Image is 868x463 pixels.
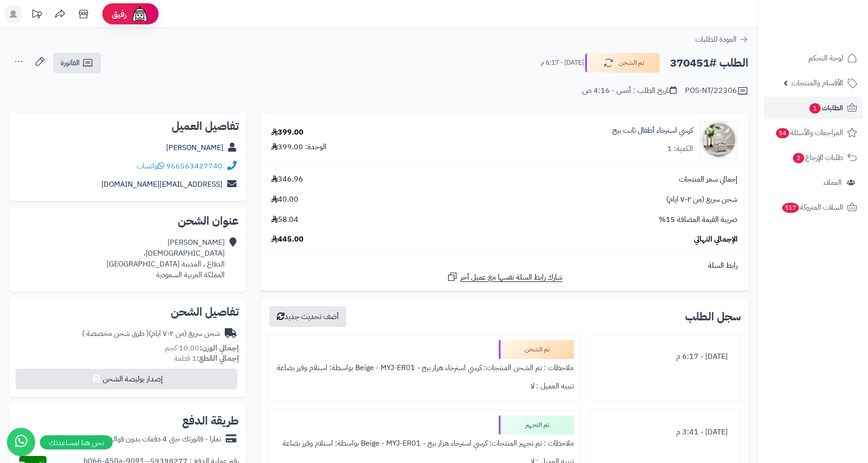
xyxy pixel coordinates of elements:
[764,171,862,194] a: العملاء
[274,377,574,395] div: تنبيه العميل : لا
[667,144,693,154] div: الكمية: 1
[25,5,48,26] a: تحديثات المنصة
[582,85,677,96] div: تاريخ الطلب : أمس - 4:16 ص
[659,214,738,225] span: ضريبة القيمة المضافة 15%
[264,260,745,271] div: رابط السلة
[166,160,222,172] a: 966563427740
[694,234,738,245] span: الإجمالي النهائي
[53,53,101,73] a: الفاتورة
[61,57,80,68] span: الفاتورة
[764,97,862,119] a: الطلبات1
[274,359,574,377] div: ملاحظات : تم الشحن المنتجات: كرسي استرخاء هزاز بيج - Beige - MYJ-ER01 بواسطة: استلام وفرز بضاعة
[792,151,843,164] span: طلبات الإرجاع
[808,101,843,114] span: الطلبات
[271,174,303,185] span: 346.96
[666,194,738,205] span: شحن سريع (من ٢-٧ ايام)
[764,146,862,169] a: طلبات الإرجاع2
[764,196,862,219] a: السلات المتروكة517
[685,311,741,322] h3: سجل الطلب
[17,306,239,318] h2: تفاصيل الشحن
[809,103,821,114] span: 1
[271,142,327,152] div: الوحدة: 399.00
[499,340,574,359] div: تم الشحن
[107,237,225,280] div: [PERSON_NAME] [DEMOGRAPHIC_DATA]، الدفاع ، المدينة [GEOGRAPHIC_DATA] المملكة العربية السعودية
[271,214,298,225] span: 58.04
[695,34,737,45] span: العودة للطلبات
[271,194,298,205] span: 40.00
[679,174,738,185] span: إجمالي سعر المنتجات
[15,369,237,389] button: إصدار بوليصة الشحن
[595,348,735,366] div: [DATE] - 6:17 م
[793,153,804,163] span: 2
[823,176,842,189] span: العملاء
[764,121,862,144] a: المراجعات والأسئلة54
[612,125,693,136] a: كرسي استرخاء أطفال ثابت بيج
[166,142,223,153] a: [PERSON_NAME]
[775,126,843,139] span: المراجعات والأسئلة
[776,128,789,138] span: 54
[804,23,859,43] img: logo-2.png
[82,328,220,339] div: شحن سريع (من ٢-٧ ايام)
[197,353,239,364] strong: إجمالي القطع:
[109,434,221,445] div: تمارا - فاتورتك حتى 4 دفعات بدون فوائد
[808,52,843,65] span: لوحة التحكم
[685,85,748,97] div: POS-NT/22306
[670,53,748,73] h2: الطلب #370451
[792,76,843,90] span: الأقسام والمنتجات
[112,8,127,20] span: رفيق
[174,353,239,364] small: 1 قطعة
[499,416,574,434] div: تم التجهيز
[782,203,799,213] span: 517
[460,272,563,283] span: شارك رابط السلة نفسها مع عميل آخر
[182,415,239,426] h2: طريقة الدفع
[199,342,239,354] strong: إجمالي الوزن:
[82,328,149,339] span: ( طرق شحن مخصصة )
[695,34,748,45] a: العودة للطلبات
[764,47,862,69] a: لوحة التحكم
[271,127,304,138] div: 399.00
[101,179,222,190] a: [EMAIL_ADDRESS][DOMAIN_NAME]
[274,434,574,453] div: ملاحظات : تم تجهيز المنتجات: كرسي استرخاء هزاز بيج - Beige - MYJ-ER01 بواسطة: استلام وفرز بضاعة
[700,121,737,159] img: 1750229818-1-90x90.jpg
[781,201,843,214] span: السلات المتروكة
[17,121,239,132] h2: تفاصيل العميل
[269,306,346,327] button: أضف تحديث جديد
[137,160,164,172] a: واتساب
[585,53,660,73] button: تم الشحن
[130,5,149,23] img: ai-face.png
[447,271,563,283] a: شارك رابط السلة نفسها مع عميل آخر
[595,423,735,441] div: [DATE] - 3:41 م
[165,342,239,354] small: 10.00 كجم
[271,234,304,245] span: 445.00
[541,58,584,68] small: [DATE] - 6:17 م
[17,215,239,227] h2: عنوان الشحن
